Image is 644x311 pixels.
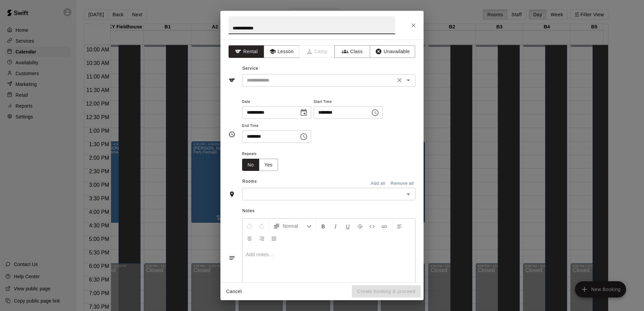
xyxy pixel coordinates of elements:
[242,179,257,184] span: Rooms
[368,106,382,119] button: Choose time, selected time is 4:00 PM
[229,45,264,58] button: Rental
[244,232,255,244] button: Center Align
[259,159,278,171] button: Yes
[244,220,255,232] button: Undo
[256,220,267,232] button: Redo
[242,150,283,159] span: Repeats
[318,220,329,232] button: Format Bold
[297,130,310,143] button: Choose time, selected time is 4:30 PM
[229,77,235,84] svg: Service
[404,190,413,199] button: Open
[389,178,415,189] button: Remove all
[314,97,383,107] span: Start Time
[242,66,258,71] span: Service
[395,75,404,85] button: Clear
[342,220,353,232] button: Format Underline
[256,232,267,244] button: Right Align
[242,121,311,131] span: End Time
[242,206,415,217] span: Notes
[379,220,390,232] button: Insert Link
[229,131,235,138] svg: Timing
[335,45,370,58] button: Class
[394,220,405,232] button: Left Align
[404,75,413,85] button: Open
[268,232,280,244] button: Justify Align
[297,106,310,119] button: Choose date, selected date is Sep 13, 2025
[242,159,278,171] div: outlined button group
[330,220,341,232] button: Format Italics
[229,191,235,198] svg: Rooms
[407,19,420,31] button: Close
[242,159,259,171] button: No
[366,220,378,232] button: Insert Code
[299,45,335,58] span: Camps can only be created in the Services page
[370,45,415,58] button: Unavailable
[367,178,389,189] button: Add all
[229,254,235,261] svg: Notes
[242,97,311,107] span: Date
[354,220,366,232] button: Format Strikethrough
[223,285,245,298] button: Cancel
[271,220,315,232] button: Formatting Options
[283,223,306,229] span: Normal
[264,45,299,58] button: Lesson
